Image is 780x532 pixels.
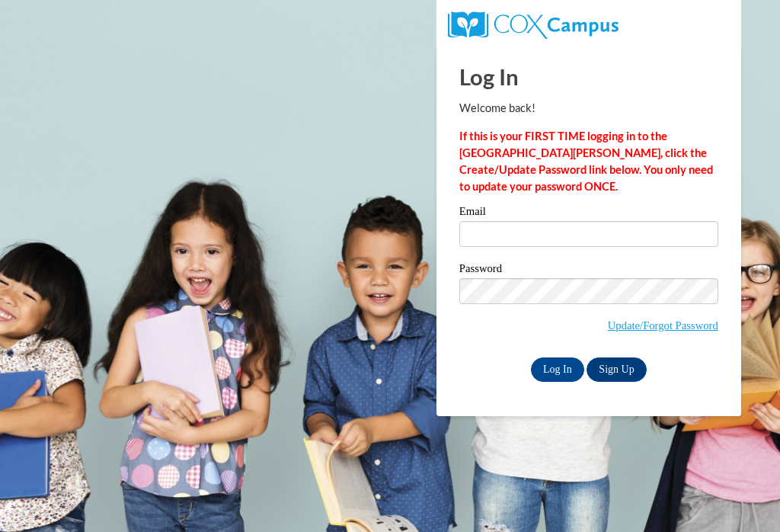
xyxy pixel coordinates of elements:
img: COX Campus [448,11,619,39]
a: Update/Forgot Password [608,319,718,332]
input: Log In [531,357,584,382]
label: Password [459,263,718,278]
a: Sign Up [587,357,646,382]
strong: If this is your FIRST TIME logging in to the [GEOGRAPHIC_DATA][PERSON_NAME], click the Create/Upd... [459,130,713,193]
h1: Log In [459,61,718,92]
p: Welcome back! [459,100,718,117]
label: Email [459,206,718,221]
